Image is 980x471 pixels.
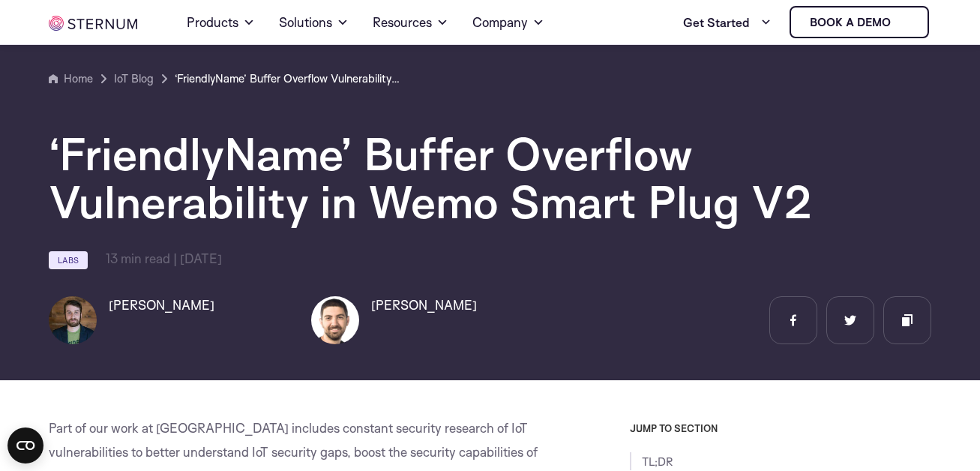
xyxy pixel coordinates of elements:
span: 13 [106,250,118,266]
img: Amit Serper [49,296,97,344]
a: TL;DR [642,454,673,469]
a: Resources [373,1,448,43]
h1: ‘FriendlyName’ Buffer Overflow Vulnerability in Wemo Smart Plug V2 [49,130,931,226]
img: Reuven Yakar [311,296,359,344]
a: Products [187,1,255,43]
img: sternum iot [897,16,909,28]
a: Solutions [279,1,349,43]
a: IoT Blog [114,70,154,88]
h3: JUMP TO SECTION [630,422,931,434]
a: Company [472,1,544,43]
button: Open CMP widget [7,427,43,463]
a: ‘FriendlyName’ Buffer Overflow Vulnerability in Wemo Smart Plug V2 [175,70,400,88]
h6: [PERSON_NAME] [371,296,477,314]
h6: [PERSON_NAME] [109,296,214,314]
span: [DATE] [180,250,222,266]
img: sternum iot [49,16,137,31]
a: Home [49,70,93,88]
span: min read | [106,250,177,266]
a: Book a demo [790,6,929,38]
a: Labs [49,251,88,269]
a: Get Started [683,7,772,37]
